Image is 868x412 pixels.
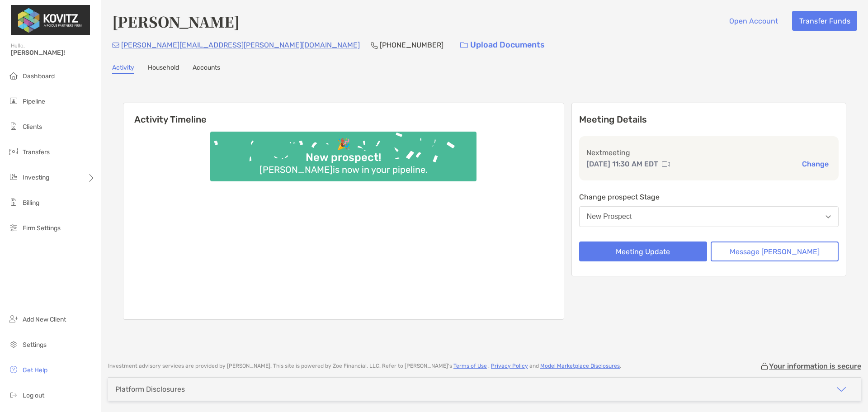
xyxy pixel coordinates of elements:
img: billing icon [8,197,19,208]
a: Privacy Policy [491,363,528,369]
img: Open dropdown arrow [826,215,831,218]
img: settings icon [8,339,19,350]
div: New Prospect [587,213,632,221]
span: Log out [23,392,44,399]
p: [DATE] 11:30 AM EDT [586,158,658,170]
div: [PERSON_NAME] is now in your pipeline. [256,164,431,175]
img: get-help icon [8,364,19,375]
img: pipeline icon [8,95,19,106]
div: 🎉 [333,138,354,151]
span: Clients [23,123,42,131]
img: button icon [460,42,468,48]
img: add_new_client icon [8,313,19,324]
p: [PHONE_NUMBER] [380,39,443,51]
span: Get Help [23,366,47,374]
img: clients icon [8,121,19,132]
button: Meeting Update [579,242,707,261]
img: dashboard icon [8,70,19,81]
span: Billing [23,199,39,207]
h6: Activity Timeline [123,103,564,125]
span: Add New Client [23,316,66,323]
img: investing icon [8,171,19,182]
p: Next meeting [586,147,831,158]
span: Dashboard [23,72,55,80]
a: Terms of Use [453,363,487,369]
a: Activity [112,64,134,74]
img: firm-settings icon [8,222,19,233]
a: Accounts [193,64,220,74]
img: Phone Icon [371,42,378,49]
div: Platform Disclosures [115,385,185,393]
h4: [PERSON_NAME] [112,11,240,32]
span: [PERSON_NAME]! [11,49,95,57]
img: Zoe Logo [11,4,90,36]
span: Firm Settings [23,224,61,232]
button: Transfer Funds [792,11,857,31]
span: Investing [23,174,49,181]
p: Your information is secure [769,362,861,370]
span: Transfers [23,148,50,156]
p: Investment advisory services are provided by [PERSON_NAME] . This site is powered by Zoe Financia... [108,363,621,369]
button: New Prospect [579,206,839,227]
a: Upload Documents [454,35,551,55]
p: [PERSON_NAME][EMAIL_ADDRESS][PERSON_NAME][DOMAIN_NAME] [121,39,360,51]
div: New prospect! [302,151,385,164]
span: Pipeline [23,98,45,105]
img: Email Icon [112,43,119,48]
button: Message [PERSON_NAME] [711,242,839,261]
img: transfers icon [8,146,19,157]
img: communication type [662,161,670,168]
img: logout icon [8,389,19,400]
button: Change [799,159,831,169]
a: Model Marketplace Disclosures [540,363,620,369]
img: icon arrow [836,384,847,395]
p: Meeting Details [579,114,839,125]
span: Settings [23,341,47,349]
a: Household [148,64,179,74]
p: Change prospect Stage [579,191,839,203]
button: Open Account [722,11,785,31]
